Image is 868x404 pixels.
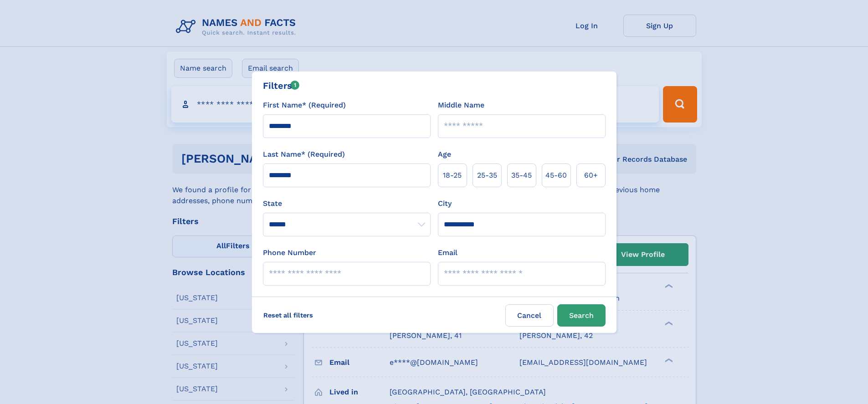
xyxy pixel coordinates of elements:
button: Search [557,304,606,327]
span: 60+ [584,170,598,181]
label: Reset all filters [257,304,319,326]
label: First Name* (Required) [263,100,346,111]
label: Cancel [505,304,554,327]
div: Filters [263,79,300,92]
label: Last Name* (Required) [263,149,345,160]
label: Email [438,247,457,258]
label: State [263,198,431,209]
span: 45‑60 [545,170,567,181]
label: Phone Number [263,247,316,258]
label: Middle Name [438,100,484,111]
label: Age [438,149,451,160]
label: City [438,198,452,209]
span: 35‑45 [511,170,532,181]
span: 18‑25 [443,170,462,181]
span: 25‑35 [477,170,497,181]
